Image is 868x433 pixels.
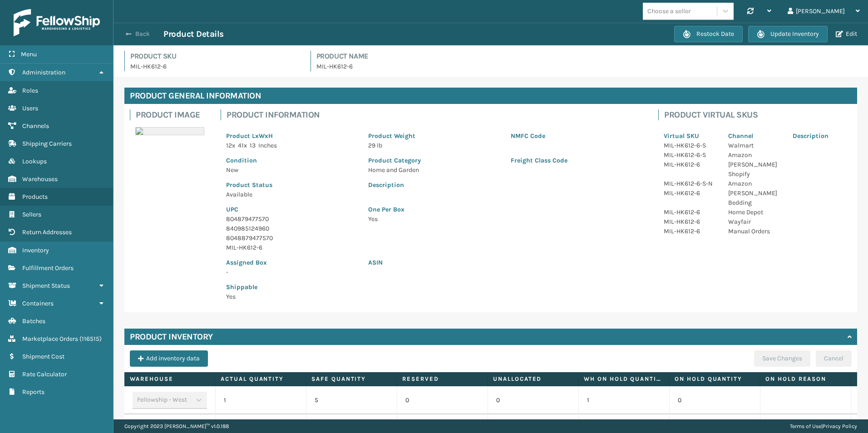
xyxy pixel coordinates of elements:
[368,214,642,224] p: Yes
[664,150,717,160] p: MIL-HK612-6-S
[124,88,857,104] h4: Product General Information
[368,165,499,175] p: Home and Garden
[728,160,782,179] p: [PERSON_NAME] Shopify
[368,131,499,141] p: Product Weight
[368,258,642,267] p: ASIN
[728,179,782,188] p: Amazon
[22,104,38,112] span: Users
[664,179,717,188] p: MIL-HK612-6-S-N
[664,188,717,198] p: MIL-HK612-6
[226,214,357,224] p: 804879477570
[728,226,782,236] p: Manual Orders
[22,193,48,201] span: Products
[130,375,209,383] label: Warehouse
[22,157,47,165] span: Lookups
[728,188,782,207] p: [PERSON_NAME] Bedding
[226,292,357,301] p: Yes
[511,156,642,165] p: Freight Class Code
[311,375,391,383] label: Safe Quantity
[664,131,717,141] p: Virtual SKU
[226,282,357,292] p: Shippable
[22,175,58,183] span: Warehouses
[22,69,65,76] span: Administration
[226,190,357,199] p: Available
[368,156,499,165] p: Product Category
[368,205,642,214] p: One Per Box
[748,26,828,42] button: Update Inventory
[405,396,479,405] p: 0
[22,388,44,396] span: Reports
[122,30,163,38] button: Back
[306,386,397,414] td: 5
[258,142,277,149] span: Inches
[728,141,782,150] p: Walmart
[238,142,247,149] span: 41 x
[22,300,54,307] span: Containers
[664,226,717,236] p: MIL-HK612-6
[22,211,41,218] span: Sellers
[647,6,690,16] div: Choose a seller
[728,150,782,160] p: Amazon
[765,375,845,383] label: On Hold Reason
[226,131,357,141] p: Product LxWxH
[227,109,647,120] h4: Product Information
[22,228,72,236] span: Return Addresses
[226,243,357,252] p: MIL-HK612-6
[823,423,857,429] a: Privacy Policy
[22,246,49,254] span: Inventory
[368,180,642,190] p: Description
[250,142,256,149] span: 13
[578,386,669,414] td: 1
[226,267,357,277] p: -
[226,205,357,214] p: UPC
[584,375,663,383] label: WH On hold quantity
[22,370,67,378] span: Rate Calculator
[728,217,782,226] p: Wayfair
[226,224,357,233] p: 840985124960
[488,386,578,414] td: 0
[674,26,743,42] button: Restock Date
[21,50,37,58] span: Menu
[221,375,300,383] label: Actual Quantity
[316,62,858,71] p: MIL-HK612-6
[226,258,357,267] p: Assigned Box
[14,9,100,36] img: logo
[664,109,852,120] h4: Product Virtual SKUs
[136,109,210,120] h4: Product Image
[130,62,300,71] p: MIL-HK612-6
[368,142,382,149] span: 29 lb
[728,131,782,141] p: Channel
[130,51,300,62] h4: Product SKU
[22,87,38,94] span: Roles
[22,122,49,130] span: Channels
[793,131,846,141] p: Description
[22,335,78,343] span: Marketplace Orders
[130,350,208,367] button: Add inventory data
[493,375,572,383] label: Unallocated
[135,127,204,135] img: 51104088640_40f294f443_o-scaled-700x700.jpg
[669,386,760,414] td: 0
[402,375,482,383] label: Reserved
[316,51,858,62] h4: Product Name
[22,140,72,148] span: Shipping Carriers
[511,131,642,141] p: NMFC Code
[163,29,224,39] h3: Product Details
[790,423,821,429] a: Terms of Use
[664,141,717,150] p: MIL-HK612-6-S
[754,350,810,367] button: Save Changes
[790,419,857,433] div: |
[816,350,852,367] button: Cancel
[728,207,782,217] p: Home Depot
[22,264,74,272] span: Fulfillment Orders
[226,180,357,190] p: Product Status
[226,156,357,165] p: Condition
[664,217,717,226] p: MIL-HK612-6
[124,419,229,433] p: Copyright 2023 [PERSON_NAME]™ v 1.0.188
[215,386,306,414] td: 1
[664,160,717,169] p: MIL-HK612-6
[22,282,70,290] span: Shipment Status
[675,375,754,383] label: On Hold Quantity
[226,142,235,149] span: 12 x
[226,165,357,175] p: New
[664,207,717,217] p: MIL-HK612-6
